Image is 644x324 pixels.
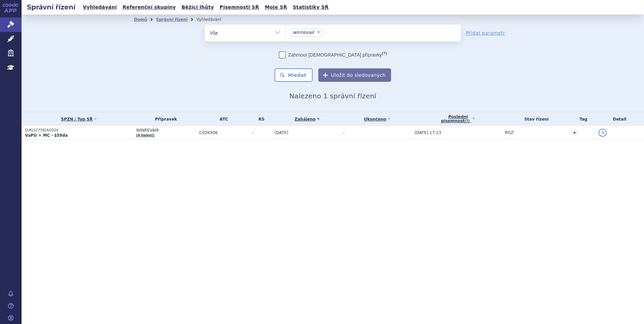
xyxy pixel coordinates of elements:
[466,30,505,36] a: Přidat parametr
[249,112,271,126] th: RS
[275,68,313,82] button: Hledat
[25,133,68,138] strong: VaPÚ + MC - §39da
[25,115,133,124] a: SPZN / Typ SŘ
[343,130,344,135] span: -
[196,14,230,25] li: Vyhledávání
[324,28,328,36] input: winrevair
[464,119,470,123] abbr: (?)
[279,52,387,58] label: Zahrnout [DEMOGRAPHIC_DATA] přípravky
[289,92,376,100] span: Nalezeno 1 správní řízení
[252,130,271,135] span: -
[599,129,607,137] a: detail
[263,3,289,12] a: Moje SŘ
[81,3,119,12] a: Vyhledávání
[156,17,188,22] a: Správní řízení
[22,2,81,12] h2: Správní řízení
[136,128,196,133] span: WINREVAIR
[136,133,154,137] a: (4 balení)
[199,130,249,135] span: C02KX06
[505,130,514,135] span: ROZ
[134,17,147,22] a: Domů
[343,115,411,124] a: Ukončeno
[568,112,595,126] th: Tag
[275,115,340,124] a: Zahájeno
[196,112,249,126] th: ATC
[318,68,391,82] button: Uložit do sledovaných
[275,130,288,135] span: [DATE]
[415,112,502,126] a: Poslednípísemnost(?)
[180,3,216,12] a: Běžící lhůty
[595,112,644,126] th: Detail
[382,51,387,56] abbr: (?)
[133,112,196,126] th: Přípravek
[572,130,578,136] a: +
[317,30,321,34] span: ×
[415,130,441,135] span: [DATE] 17:23
[291,3,330,12] a: Statistiky SŘ
[502,112,568,126] th: Stav řízení
[121,3,178,12] a: Referenční skupiny
[293,30,315,35] span: winrevair
[25,128,133,133] p: SUKLS273924/2024
[218,3,261,12] a: Písemnosti SŘ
